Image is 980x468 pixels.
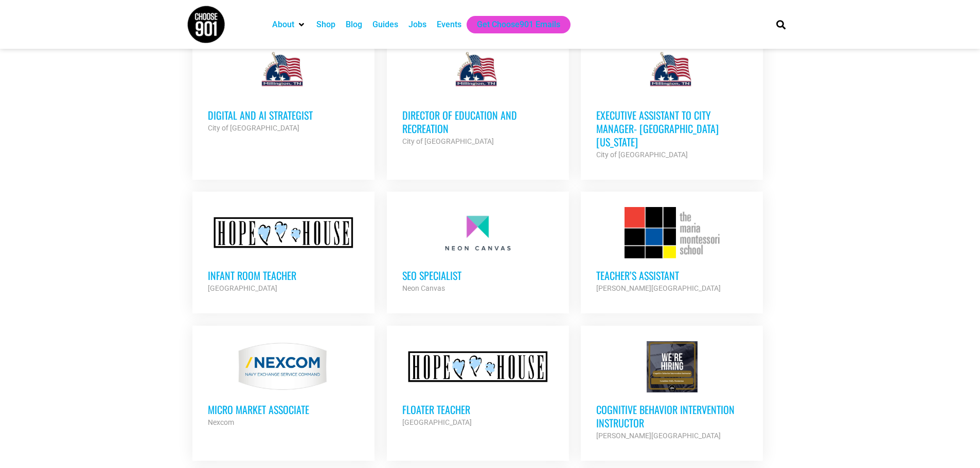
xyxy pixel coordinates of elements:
[581,192,763,310] a: Teacher’s Assistant [PERSON_NAME][GEOGRAPHIC_DATA]
[192,31,375,149] a: Digital and AI Strategist City of [GEOGRAPHIC_DATA]
[267,16,759,33] nav: Main nav
[208,124,299,132] strong: City of [GEOGRAPHIC_DATA]
[596,151,688,159] strong: City of [GEOGRAPHIC_DATA]
[208,403,359,416] h3: Micro Market Associate
[372,18,398,31] a: Guides
[272,18,294,31] a: About
[208,269,359,282] h3: Infant Room Teacher
[596,108,747,148] h3: Executive Assistant to City Manager- [GEOGRAPHIC_DATA] [US_STATE]
[437,18,461,31] a: Events
[477,18,560,31] a: Get Choose901 Emails
[596,269,747,282] h3: Teacher’s Assistant
[387,326,569,444] a: Floater Teacher [GEOGRAPHIC_DATA]
[596,403,747,429] h3: Cognitive Behavior Intervention Instructor
[192,192,375,310] a: Infant Room Teacher [GEOGRAPHIC_DATA]
[192,326,375,444] a: Micro Market Associate Nexcom
[346,18,362,31] a: Blog
[772,16,789,33] div: Search
[208,418,234,426] strong: Nexcom
[596,284,721,292] strong: [PERSON_NAME][GEOGRAPHIC_DATA]
[402,269,554,282] h3: SEO Specialist
[402,137,494,145] strong: City of [GEOGRAPHIC_DATA]
[581,31,763,176] a: Executive Assistant to City Manager- [GEOGRAPHIC_DATA] [US_STATE] City of [GEOGRAPHIC_DATA]
[267,16,311,33] div: About
[402,284,445,292] strong: Neon Canvas
[402,108,554,135] h3: Director of Education and Recreation
[208,108,359,122] h3: Digital and AI Strategist
[581,326,763,457] a: Cognitive Behavior Intervention Instructor [PERSON_NAME][GEOGRAPHIC_DATA]
[208,284,277,292] strong: [GEOGRAPHIC_DATA]
[408,18,426,31] a: Jobs
[387,192,569,310] a: SEO Specialist Neon Canvas
[316,18,335,31] a: Shop
[387,31,569,163] a: Director of Education and Recreation City of [GEOGRAPHIC_DATA]
[402,418,472,426] strong: [GEOGRAPHIC_DATA]
[596,432,721,440] strong: [PERSON_NAME][GEOGRAPHIC_DATA]
[402,403,554,416] h3: Floater Teacher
